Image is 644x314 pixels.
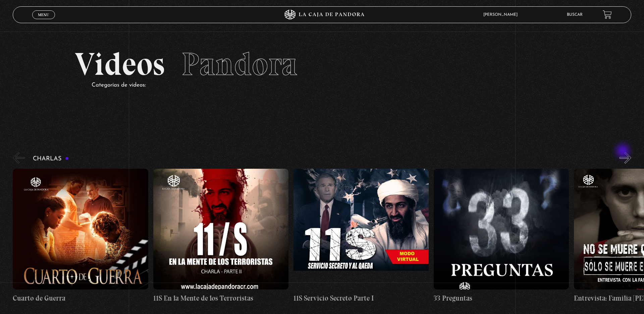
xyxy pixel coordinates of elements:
h4: 33 Preguntas [434,293,569,304]
a: 11S Servicio Secreto Parte I [293,169,429,304]
span: Menu [38,13,49,17]
span: [PERSON_NAME] [480,13,524,17]
a: 33 Preguntas [434,169,569,304]
h4: 11S Servicio Secreto Parte I [293,293,429,304]
a: 11S En la Mente de los Terroristas [153,169,288,304]
a: Buscar [567,13,583,17]
span: Pandora [181,45,298,83]
button: Previous [13,152,24,164]
p: Categorías de videos: [92,80,570,91]
h2: Videos [75,48,570,80]
h4: 11S En la Mente de los Terroristas [153,293,288,304]
h3: Charlas [33,156,69,162]
h4: Cuarto de Guerra [13,293,148,304]
span: Cerrar [36,18,52,23]
a: Cuarto de Guerra [13,169,148,304]
a: View your shopping cart [603,10,612,19]
button: Next [620,152,631,164]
